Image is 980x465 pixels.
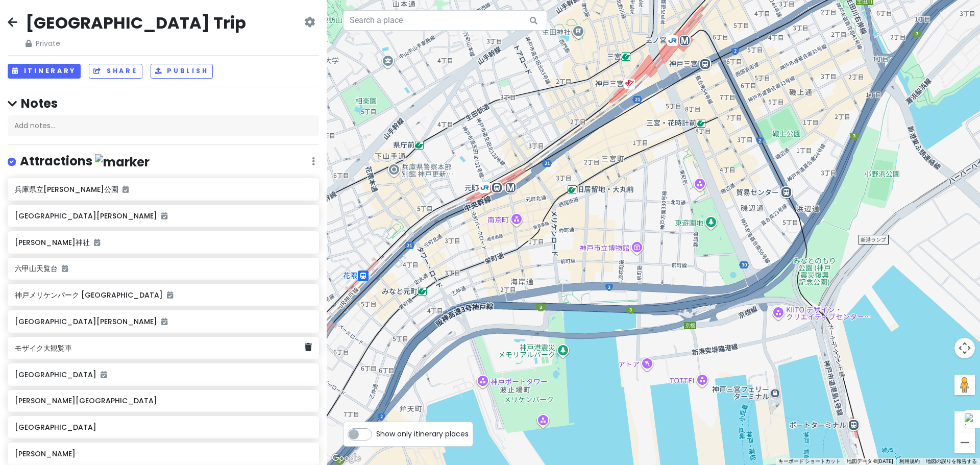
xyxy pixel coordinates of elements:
[26,38,246,49] span: Private
[329,452,363,465] img: Google
[89,64,142,79] button: Share
[151,64,213,79] button: Publish
[15,370,311,379] h6: [GEOGRAPHIC_DATA]
[376,428,469,439] span: Show only itinerary places
[15,290,311,300] h6: 神戸メリケンパーク [GEOGRAPHIC_DATA]
[329,452,363,465] a: Google マップでこの地域を開きます（新しいウィンドウが開きます）
[847,458,893,464] span: 地図データ ©[DATE]
[954,432,975,453] button: ズームアウト
[95,154,150,170] img: marker
[15,423,311,432] h6: [GEOGRAPHIC_DATA]
[8,95,319,111] h4: Notes
[954,411,975,432] button: ズームイン
[62,265,68,272] i: Added to itinerary
[637,349,659,371] div: アトア
[926,458,977,464] a: 地図の誤りを報告する
[167,291,173,299] i: Added to itinerary
[305,341,312,354] a: Delete place
[15,238,311,247] h6: [PERSON_NAME]神社
[15,449,311,458] h6: [PERSON_NAME]
[122,186,129,193] i: Added to itinerary
[899,458,920,464] a: 利用規約（新しいタブで開きます）
[8,64,81,79] button: Itinerary
[15,211,311,221] h6: [GEOGRAPHIC_DATA][PERSON_NAME]
[8,115,319,137] div: Add notes...
[161,318,167,325] i: Added to itinerary
[954,338,975,358] button: 地図のカメラ コントロール
[622,215,644,238] div: オリエンタルホテル 神戸 ブライダルサロン
[954,375,975,395] button: 地図上にペグマンをドロップして、ストリートビューを開きます
[94,239,100,246] i: Added to itinerary
[15,344,304,353] h6: モザイク大観覧車
[101,371,107,378] i: Added to itinerary
[343,10,547,31] input: Search a place
[568,16,591,39] div: 生田神社
[15,185,311,194] h6: 兵庫県立[PERSON_NAME]公園
[15,396,311,405] h6: [PERSON_NAME][GEOGRAPHIC_DATA]
[15,317,311,326] h6: [GEOGRAPHIC_DATA][PERSON_NAME]
[20,153,150,170] h4: Attractions
[15,264,311,273] h6: 六甲山天覧台
[778,458,841,465] button: キーボード ショートカット
[26,12,246,34] h2: [GEOGRAPHIC_DATA] Trip
[161,212,167,219] i: Added to itinerary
